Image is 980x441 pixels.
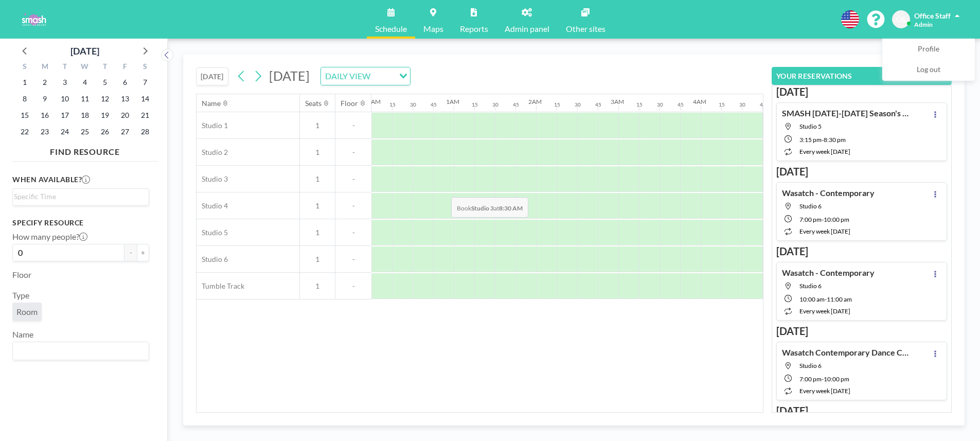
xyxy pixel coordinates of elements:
div: S [135,61,155,74]
img: organization-logo [16,9,51,30]
span: Maps [423,25,443,33]
span: Saturday, February 21, 2026 [138,108,152,122]
span: Admin panel [505,25,549,33]
span: Studio 5 [799,122,822,130]
div: W [75,61,95,74]
span: 1 [300,281,335,291]
span: Reports [460,25,488,33]
span: 7:00 PM [799,216,822,223]
div: [DATE] [70,44,99,58]
span: 1 [300,228,335,237]
span: Studio 6 [799,362,822,369]
span: Studio 1 [197,121,228,130]
span: every week [DATE] [799,148,850,155]
b: 8:30 AM [499,204,523,212]
div: 30 [410,101,416,108]
span: Sunday, February 15, 2026 [17,108,32,122]
span: Tuesday, February 17, 2026 [58,108,72,122]
input: Search for option [14,344,143,358]
span: [DATE] [269,68,310,83]
span: 7:00 PM [799,375,822,383]
div: 3AM [611,98,624,105]
span: - [335,255,371,264]
h3: [DATE] [776,325,947,338]
div: Seats [305,99,322,108]
span: Friday, February 27, 2026 [118,125,132,139]
div: 2AM [528,98,542,105]
span: Friday, February 6, 2026 [118,75,132,90]
span: Book at [451,197,528,218]
div: T [95,61,115,74]
h4: SMASH [DATE]-[DATE] Season's Classes [782,108,911,118]
span: Tuesday, February 3, 2026 [58,75,72,90]
span: every week [DATE] [799,227,850,235]
span: - [822,375,824,383]
h3: [DATE] [776,165,947,178]
div: Name [202,99,221,108]
span: 10:00 PM [824,375,849,383]
span: Saturday, February 14, 2026 [138,92,152,106]
span: Schedule [375,25,407,33]
span: 3:15 PM [799,136,822,144]
input: Search for option [373,69,393,83]
div: F [115,61,135,74]
span: - [335,281,371,291]
span: Other sites [566,25,605,33]
span: every week [DATE] [799,387,850,395]
span: - [335,174,371,184]
button: YOUR RESERVATIONS [772,67,952,85]
h3: Specify resource [12,218,149,227]
h4: Wasatch Contemporary Dance Co ([PERSON_NAME] -858-361-3391) [782,347,911,358]
span: Wednesday, February 18, 2026 [78,108,92,122]
label: Type [12,290,29,301]
span: Friday, February 13, 2026 [118,92,132,106]
div: 15 [472,101,478,108]
span: Monday, February 9, 2026 [38,92,52,106]
div: 1AM [446,98,459,105]
div: 30 [657,101,663,108]
button: [DATE] [196,67,228,85]
div: 15 [636,101,643,108]
a: Profile [883,39,974,60]
div: 12AM [364,98,381,105]
span: Monday, February 16, 2026 [38,108,52,122]
span: 10:00 PM [824,216,849,223]
div: 45 [760,101,766,108]
div: Search for option [13,342,149,360]
span: Studio 6 [197,255,228,264]
span: Monday, February 23, 2026 [38,125,52,139]
span: Office Staff [914,11,951,20]
span: Tuesday, February 10, 2026 [58,92,72,106]
button: - [124,244,137,261]
h4: Wasatch - Contemporary [782,188,875,198]
span: 1 [300,148,335,157]
span: 1 [300,201,335,210]
div: 45 [678,101,684,108]
span: Studio 2 [197,148,228,157]
div: T [55,61,75,74]
span: Wednesday, February 25, 2026 [78,125,92,139]
a: Log out [883,60,974,80]
span: - [335,148,371,157]
span: Saturday, February 7, 2026 [138,75,152,90]
h4: FIND RESOURCE [12,143,157,157]
span: Wednesday, February 4, 2026 [78,75,92,90]
div: Search for option [321,67,410,85]
span: Log out [917,65,940,75]
label: How many people? [12,232,87,242]
span: Friday, February 20, 2026 [118,108,132,122]
div: 30 [575,101,581,108]
span: Sunday, February 1, 2026 [17,75,32,90]
span: Admin [914,21,933,28]
div: Search for option [13,189,149,204]
h4: Wasatch - Contemporary [782,268,875,278]
div: S [15,61,35,74]
span: 1 [300,121,335,130]
h3: [DATE] [776,245,947,258]
span: Thursday, February 12, 2026 [98,92,112,106]
span: Thursday, February 5, 2026 [98,75,112,90]
b: Studio 3 [471,204,494,212]
span: - [822,136,824,144]
div: 45 [513,101,519,108]
span: Studio 6 [799,202,822,210]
